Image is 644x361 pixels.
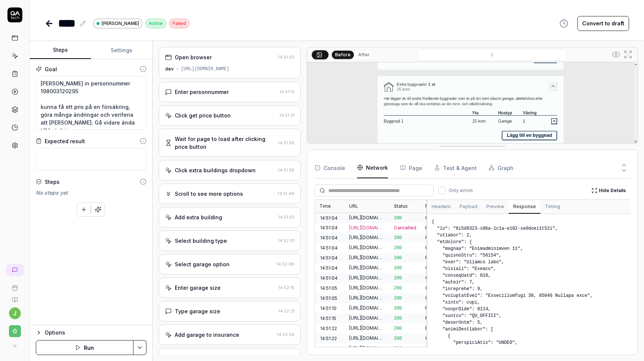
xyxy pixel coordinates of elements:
span: 200 [394,336,402,341]
time: 14:51:04 [320,225,338,231]
div: [URL][DOMAIN_NAME] [349,214,385,221]
button: Convert to draft [577,16,629,31]
div: GET [421,283,447,293]
span: 200 [394,296,402,301]
button: Payload [455,200,482,214]
div: Type garage size [175,307,220,315]
time: 14:51:05 [320,285,337,292]
div: [URL][DOMAIN_NAME] [349,325,385,332]
div: [URL][DOMAIN_NAME] [349,225,385,231]
div: Click get price button [175,112,231,119]
button: Headers [427,200,455,214]
div: Enter garage size [175,284,221,292]
time: 14:51:21 [280,113,294,118]
div: [URL][DOMAIN_NAME] [349,264,385,271]
time: 14:51:02 [278,54,294,60]
time: 14:51:13 [280,89,294,94]
button: j [9,307,21,319]
time: 14:51:04 [320,235,338,241]
span: 200 [394,316,402,321]
img: Screenshot [307,62,638,269]
time: 14:51:04 [320,215,338,222]
button: Steps [30,41,91,59]
button: Response [509,200,540,214]
span: 200 [394,245,402,251]
div: [URL][DOMAIN_NAME] [349,335,385,342]
button: Show all interative elements [610,48,622,60]
div: [URL][DOMAIN_NAME] [349,244,385,251]
button: View version history [555,16,573,31]
div: [URL][DOMAIN_NAME] [349,234,385,241]
time: 14:52:01 [278,238,294,243]
div: Click extra buildings dropdown [175,166,256,174]
div: HEAD [421,233,447,243]
div: GET [421,213,447,223]
div: Add extra building [175,213,222,221]
span: 200 [394,266,402,271]
span: Cancelled [394,225,416,230]
time: 14:51:10 [320,305,337,312]
div: GET [421,343,447,354]
time: 14:51:28 [278,140,294,145]
time: 14:51:05 [320,295,337,302]
a: New conversation [6,264,24,276]
time: 14:51:04 [320,265,338,271]
div: Select garage option [175,260,230,268]
div: No steps yet [36,189,146,197]
div: Options [45,328,146,337]
span: 200 [394,255,402,261]
a: Book a call with us [3,279,26,291]
time: 14:51:38 [278,167,294,173]
pre: { "lo": "6i5d9323-s86a-1c1a-e102-se0doei1t52i", "utlabor": 2, "etdolore": { "magnaa": "Enimadmini... [427,214,630,348]
div: [URL][DOMAIN_NAME] [349,315,385,321]
time: 14:53:29 [277,332,294,337]
button: Settings [91,41,152,59]
div: POST [421,303,447,313]
time: 14:51:04 [320,275,338,282]
div: POST [421,323,447,333]
div: Wait for page to load after clicking price button [175,135,275,151]
span: 200 [394,216,402,221]
time: 14:52:08 [277,261,294,267]
div: Scroll to see more options [175,190,243,198]
div: Expected result [45,137,85,145]
div: Method [421,200,447,213]
button: G [3,319,26,339]
div: HEAD [421,223,447,233]
div: GET [421,243,447,253]
button: Options [36,328,146,337]
time: 14:52:15 [278,285,294,290]
a: Documentation [3,291,26,303]
button: After [355,51,373,59]
div: GET [421,263,447,273]
div: GET [421,333,447,343]
div: [URL][DOMAIN_NAME] [181,66,230,72]
button: Open in full screen [622,48,634,60]
div: Goal [45,65,57,73]
button: Before [332,50,354,59]
div: [URL][DOMAIN_NAME] [349,285,385,291]
span: 200 [394,346,402,351]
time: 14:51:04 [320,255,338,261]
button: Timing [540,200,565,214]
span: 200 [394,235,402,241]
span: G [9,325,21,337]
div: [URL][DOMAIN_NAME] [349,254,385,261]
div: POST [421,253,447,263]
div: GET [421,293,447,303]
time: 14:51:46 [278,191,294,196]
button: Network [357,157,388,178]
div: [URL][DOMAIN_NAME] [349,345,385,352]
button: Preview [482,200,509,214]
div: Steps [45,178,60,186]
time: 14:52:21 [278,308,294,314]
div: Active [145,19,166,28]
time: 14:51:22 [320,335,337,342]
time: 14:51:04 [320,245,338,251]
div: [URL][DOMAIN_NAME] [349,295,385,301]
span: 200 [394,276,402,281]
span: 200 [394,326,402,331]
button: Hide Details [587,185,630,197]
div: Select building type [175,237,227,245]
